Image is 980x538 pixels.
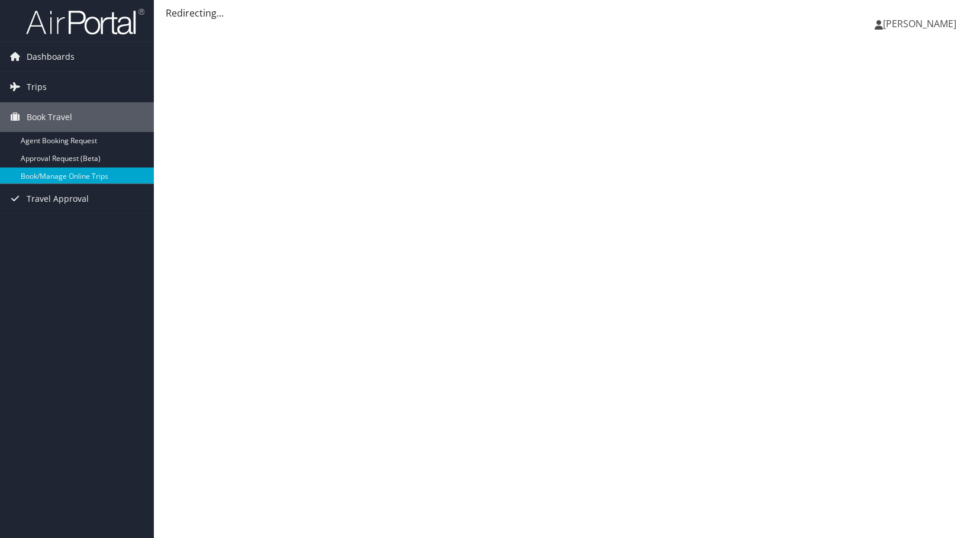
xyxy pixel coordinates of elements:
[27,72,47,102] span: Trips
[166,6,968,20] div: Redirecting...
[26,8,144,36] img: airportal-logo.png
[27,42,75,72] span: Dashboards
[883,17,956,30] span: [PERSON_NAME]
[27,102,72,132] span: Book Travel
[875,6,968,41] a: [PERSON_NAME]
[27,184,89,214] span: Travel Approval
